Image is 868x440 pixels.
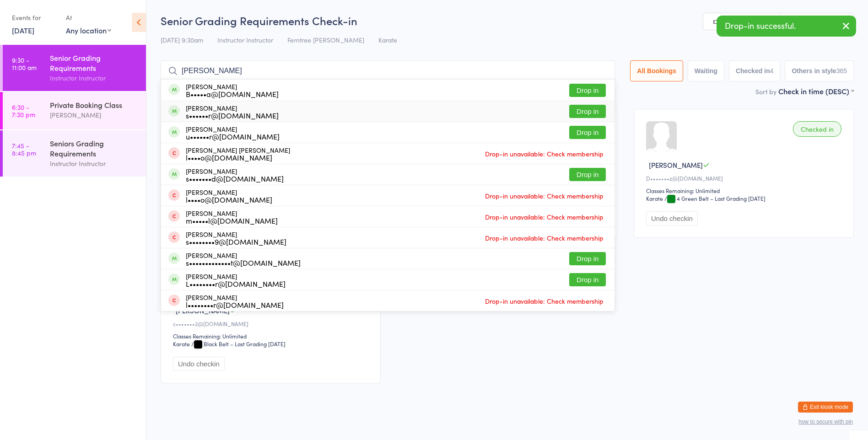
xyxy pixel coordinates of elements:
time: 9:30 - 11:00 am [12,56,37,71]
div: s•••••••••••••t@[DOMAIN_NAME] [186,259,301,266]
div: B•••••a@[DOMAIN_NAME] [186,90,279,97]
time: 7:45 - 8:45 pm [12,142,36,156]
span: Drop-in unavailable: Check membership [483,231,606,245]
span: [DATE] 9:30am [161,35,203,44]
div: Check in time (DESC) [778,86,854,96]
div: s••••••••9@[DOMAIN_NAME] [186,238,286,245]
div: Classes Remaining: Unlimited [646,187,844,194]
button: Drop in [569,168,606,181]
input: Search [161,60,615,81]
div: Private Booking Class [50,100,138,110]
div: D•••••••z@[DOMAIN_NAME] [646,174,844,182]
div: Karate [646,194,663,202]
button: Exit kiosk mode [798,402,853,413]
div: c•••••••2@[DOMAIN_NAME] [173,320,371,327]
span: Drop-in unavailable: Check membership [483,210,606,224]
div: [PERSON_NAME] [186,231,286,245]
button: Drop in [569,126,606,139]
button: how to secure with pin [798,419,853,425]
span: Karate [378,35,397,44]
div: s••••••r@[DOMAIN_NAME] [186,112,279,119]
div: [PERSON_NAME] [50,110,138,120]
div: 4 [770,67,774,75]
div: [PERSON_NAME] [PERSON_NAME] [186,146,290,161]
div: 365 [836,67,847,75]
button: Drop in [569,84,606,97]
span: / 4 Green Belt – Last Grading [DATE] [664,194,766,202]
div: u••••••r@[DOMAIN_NAME] [186,133,280,140]
div: [PERSON_NAME] [186,188,272,203]
div: Drop-in successful. [717,16,856,37]
button: Checked in4 [729,60,781,81]
div: Senior Grading Requirements [50,53,138,73]
time: 6:30 - 7:30 pm [12,103,35,118]
div: Classes Remaining: Unlimited [173,332,371,340]
a: 7:45 -8:45 pmSeniors Grading RequirementsInstructor Instructor [3,130,146,177]
div: s•••••••d@[DOMAIN_NAME] [186,175,284,182]
div: Seniors Grading Requirements [50,138,138,158]
div: Instructor Instructor [50,73,138,83]
button: Undo checkin [646,211,698,225]
h2: Senior Grading Requirements Check-in [161,13,854,28]
label: Sort by [755,87,776,96]
span: Ferntree [PERSON_NAME] [287,35,364,44]
div: At [66,10,111,25]
div: [PERSON_NAME] [186,104,279,119]
button: Drop in [569,252,606,265]
div: Events for [12,10,57,25]
a: 6:30 -7:30 pmPrivate Booking Class[PERSON_NAME] [3,92,146,129]
div: [PERSON_NAME] [186,273,286,287]
div: [PERSON_NAME] [186,83,279,97]
div: Checked in [793,121,841,137]
a: 9:30 -11:00 amSenior Grading RequirementsInstructor Instructor [3,45,146,91]
div: Any location [66,25,111,35]
button: Waiting [688,60,724,81]
div: l••••••••r@[DOMAIN_NAME] [186,301,284,308]
span: / Black Belt – Last Grading [DATE] [191,340,286,348]
button: Drop in [569,105,606,118]
div: [PERSON_NAME] [186,167,284,182]
div: Instructor Instructor [50,158,138,169]
span: Drop-in unavailable: Check membership [483,147,606,161]
div: Karate [173,340,190,348]
div: L••••••••r@[DOMAIN_NAME] [186,280,286,287]
a: [DATE] [12,25,34,35]
span: Drop-in unavailable: Check membership [483,294,606,308]
span: [PERSON_NAME] [649,160,703,170]
button: Undo checkin [173,357,225,371]
div: [PERSON_NAME] [186,125,280,140]
div: m•••••l@[DOMAIN_NAME] [186,217,278,224]
span: Instructor Instructor [217,35,273,44]
div: l••••o@[DOMAIN_NAME] [186,196,272,203]
button: Drop in [569,273,606,286]
div: [PERSON_NAME] [186,294,284,308]
div: [PERSON_NAME] [186,209,278,224]
button: All Bookings [630,60,683,81]
div: [PERSON_NAME] [186,252,301,266]
button: Others in style365 [785,60,854,81]
div: l••••o@[DOMAIN_NAME] [186,154,290,161]
span: Drop-in unavailable: Check membership [483,189,606,203]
